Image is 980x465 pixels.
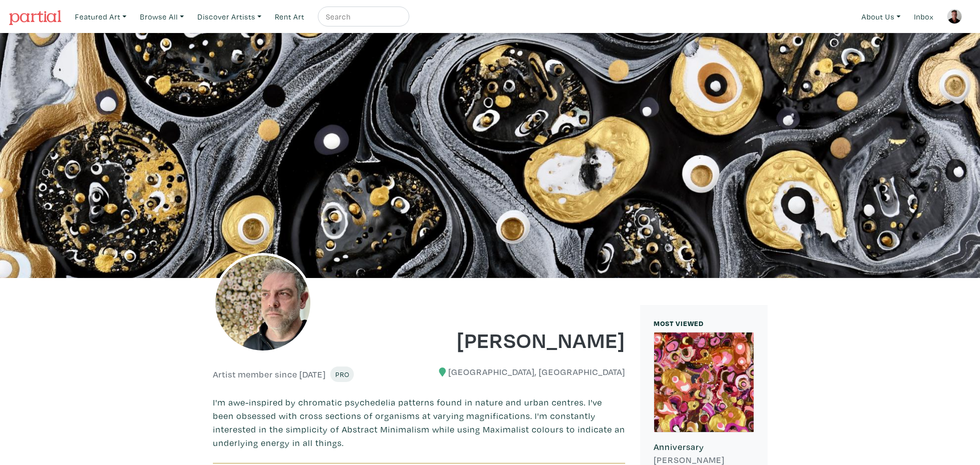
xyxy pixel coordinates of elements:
img: phpThumb.php [213,253,313,353]
h6: Anniversary [654,441,754,452]
small: MOST VIEWED [654,318,704,328]
a: About Us [857,6,905,27]
a: Browse All [135,6,188,27]
a: Rent Art [270,6,309,27]
img: phpThumb.php [947,9,962,24]
h6: [GEOGRAPHIC_DATA], [GEOGRAPHIC_DATA] [426,366,625,377]
h6: Artist member since [DATE] [213,369,326,380]
span: Pro [335,369,349,379]
a: Featured Art [70,6,131,27]
a: Inbox [910,6,938,27]
p: I'm awe-inspired by chromatic psychedelia patterns found in nature and urban centres. I've been o... [213,395,625,449]
h1: [PERSON_NAME] [426,326,625,353]
a: Discover Artists [193,6,266,27]
input: Search [325,10,400,23]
